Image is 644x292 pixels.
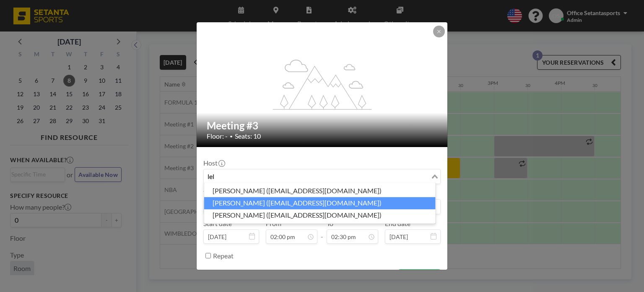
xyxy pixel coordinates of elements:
h2: Meeting #3 [207,119,438,132]
label: Host [203,159,224,167]
li: [PERSON_NAME] ([EMAIL_ADDRESS][DOMAIN_NAME]) [204,185,436,197]
span: • [230,133,233,139]
span: - [321,222,323,241]
li: [PERSON_NAME] ([EMAIL_ADDRESS][DOMAIN_NAME]) [204,197,436,209]
span: Floor: - [207,132,228,140]
label: Start date [203,219,232,228]
button: BOOK NOW [398,269,441,284]
div: Search for option [204,169,440,184]
g: flex-grow: 1.2; [273,59,372,109]
li: [PERSON_NAME] ([EMAIL_ADDRESS][DOMAIN_NAME]) [204,209,436,221]
label: Repeat [213,252,234,260]
span: Seats: 10 [235,132,261,140]
input: Search for option [205,171,430,182]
